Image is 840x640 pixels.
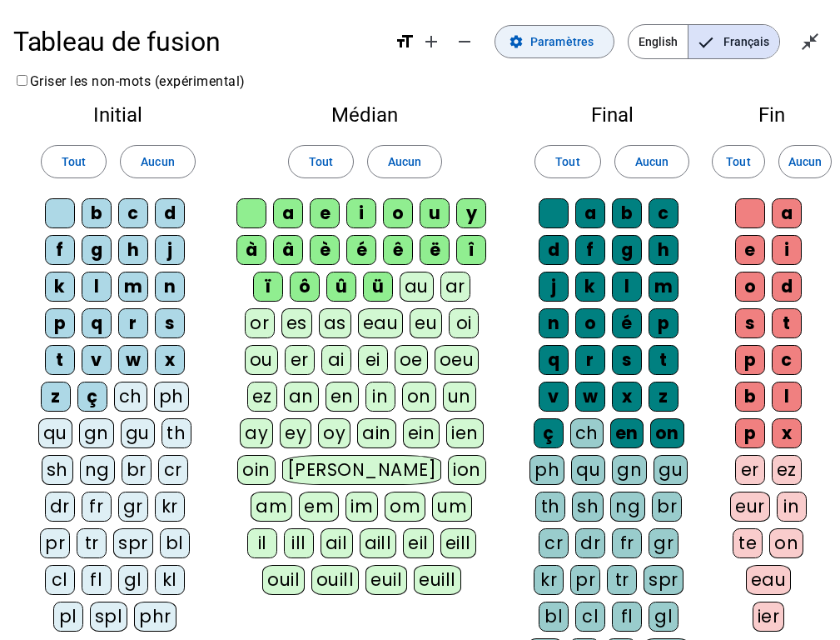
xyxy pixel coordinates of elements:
span: Paramètres [530,32,594,52]
div: l [612,272,642,302]
div: à [236,235,266,265]
div: é [346,235,376,265]
div: è [310,235,340,265]
div: euil [365,565,407,595]
div: c [649,198,678,228]
div: ouill [311,565,359,595]
div: pl [53,602,83,632]
div: fr [82,492,112,522]
div: z [41,382,71,412]
div: ch [114,382,147,412]
button: Diminuer la taille de la police [448,25,481,58]
div: m [649,272,678,302]
div: eur [730,492,770,522]
div: g [82,235,112,265]
div: t [45,345,75,375]
button: Paramètres [495,25,614,58]
div: cr [158,455,188,485]
label: Griser les non-mots (expérimental) [13,73,246,89]
mat-icon: format_size [395,32,415,52]
div: es [281,308,312,338]
div: on [650,418,684,448]
div: w [575,382,605,412]
div: bl [160,528,190,558]
button: Aucun [778,145,832,178]
div: ng [80,455,115,485]
div: ô [290,272,320,302]
div: kr [155,492,185,522]
div: cl [45,565,75,595]
div: ai [321,345,351,375]
div: sh [42,455,73,485]
div: fl [82,565,112,595]
div: d [539,235,569,265]
div: gu [121,418,155,448]
div: br [652,492,682,522]
div: ain [357,418,396,448]
div: ch [570,418,604,448]
div: th [535,492,565,522]
div: w [118,345,148,375]
div: as [319,308,351,338]
div: ey [280,418,311,448]
div: ouil [262,565,305,595]
h2: Fin [730,105,813,125]
div: cl [575,602,605,632]
div: j [539,272,569,302]
div: il [247,528,277,558]
div: y [456,198,486,228]
div: dr [575,528,605,558]
div: in [777,492,807,522]
div: on [769,528,803,558]
div: f [575,235,605,265]
div: â [273,235,303,265]
div: g [612,235,642,265]
div: b [612,198,642,228]
div: a [273,198,303,228]
span: Tout [726,152,750,172]
div: tr [77,528,107,558]
div: c [118,198,148,228]
div: um [432,492,472,522]
div: p [735,418,765,448]
div: ay [240,418,273,448]
div: î [456,235,486,265]
div: û [326,272,356,302]
div: e [735,235,765,265]
div: v [539,382,569,412]
div: ail [321,528,353,558]
span: Aucun [141,152,174,172]
div: phr [134,602,176,632]
div: kr [534,565,564,595]
span: Aucun [635,152,669,172]
div: om [385,492,425,522]
div: ill [284,528,314,558]
div: h [649,235,678,265]
div: x [155,345,185,375]
span: English [629,25,688,58]
div: ez [772,455,802,485]
div: j [155,235,185,265]
div: gr [649,528,678,558]
div: n [155,272,185,302]
div: qu [571,455,605,485]
div: oe [395,345,428,375]
div: x [612,382,642,412]
div: eau [746,565,792,595]
mat-icon: settings [509,34,524,49]
div: au [400,272,434,302]
div: oeu [435,345,480,375]
div: i [772,235,802,265]
div: am [251,492,292,522]
div: bl [539,602,569,632]
div: x [772,418,802,448]
span: Tout [555,152,579,172]
div: spl [90,602,128,632]
div: b [82,198,112,228]
span: Tout [309,152,333,172]
div: z [649,382,678,412]
div: t [772,308,802,338]
div: b [735,382,765,412]
button: Tout [288,145,354,178]
div: ar [440,272,470,302]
